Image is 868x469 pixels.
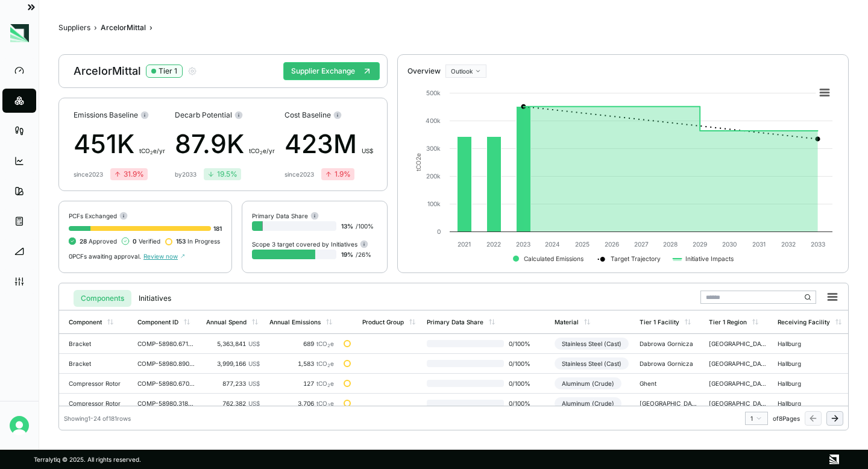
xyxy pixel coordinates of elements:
[10,416,29,435] img: Riley Dean
[69,211,222,220] div: PCFs Exchanged
[427,318,483,326] div: Primary Data Share
[811,241,825,248] text: 2033
[640,318,679,326] div: Tier 1 Facility
[269,380,334,387] div: 127
[778,400,835,407] div: Hallburg
[778,340,835,347] div: Hallburg
[285,125,373,163] div: 423M
[504,360,542,367] span: 0 / 100 %
[248,340,260,347] span: US$
[327,343,330,348] sub: 2
[248,380,260,387] span: US$
[285,171,314,178] div: since 2023
[69,400,127,407] div: Compressor Rotor
[356,251,371,258] span: / 26 %
[269,360,334,367] div: 1,583
[69,318,102,326] div: Component
[176,238,220,245] span: In Progress
[555,377,621,389] div: Aluminum (Crude)
[150,150,153,156] sub: 2
[504,400,542,407] span: 0 / 100 %
[101,23,146,33] div: ArcelorMittal
[285,110,373,120] div: Cost Baseline
[634,241,649,248] text: 2027
[269,400,334,407] div: 3,706
[778,318,830,326] div: Receiving Facility
[213,225,222,232] span: 181
[131,290,178,307] button: Initiatives
[709,318,747,326] div: Tier 1 Region
[524,255,583,262] text: Calculated Emissions
[773,415,800,422] span: of 8 Pages
[640,400,697,407] div: [GEOGRAPHIC_DATA]
[555,338,629,350] div: Stainless Steel (Cast)
[316,340,334,347] span: tCO e
[487,241,502,248] text: 2022
[10,24,29,42] img: Logo
[114,169,144,179] div: 31.9 %
[316,400,334,407] span: tCO e
[445,65,486,78] button: Outlook
[709,360,767,367] div: [GEOGRAPHIC_DATA]
[69,253,141,260] span: 0 PCFs awaiting approval.
[426,89,441,96] text: 500k
[316,360,334,367] span: tCO e
[437,228,441,235] text: 0
[80,238,87,245] span: 28
[176,238,186,245] span: 153
[752,241,766,248] text: 2031
[504,340,542,347] span: 0 / 100 %
[252,211,319,220] div: Primary Data Share
[605,241,619,248] text: 2026
[427,200,441,207] text: 100k
[206,318,247,326] div: Annual Spend
[327,363,330,368] sub: 2
[137,318,178,326] div: Component ID
[327,403,330,408] sub: 2
[80,238,117,245] span: Approved
[781,241,796,248] text: 2032
[206,400,260,407] div: 762,382
[133,238,137,245] span: 0
[74,171,103,178] div: since 2023
[407,66,441,76] div: Overview
[206,360,260,367] div: 3,999,166
[316,380,334,387] span: tCO e
[640,340,697,347] div: Dabrowa Gornicza
[640,360,697,367] div: Dabrowa Gornicza
[5,411,34,440] button: Open user button
[640,380,697,387] div: Ghent
[451,68,473,75] span: Outlook
[745,412,768,425] button: 1
[415,157,423,160] tspan: 2
[159,66,177,76] div: Tier 1
[74,125,165,163] div: 451K
[664,241,678,248] text: 2028
[504,380,542,387] span: 0 / 100 %
[137,380,195,387] div: COMP-58980.670154896408102
[362,318,404,326] div: Product Group
[693,241,707,248] text: 2029
[685,255,734,263] text: Initiative Impacts
[137,360,195,367] div: COMP-58980.890351254869576
[426,172,441,180] text: 200k
[69,360,127,367] div: Bracket
[74,110,165,120] div: Emissions Baseline
[260,150,263,156] sub: 2
[269,318,321,326] div: Annual Emissions
[175,125,275,163] div: 87.9K
[149,23,153,33] span: ›
[249,147,275,154] span: t CO e/yr
[546,241,561,248] text: 2024
[139,147,165,154] span: t CO e/yr
[750,415,763,422] div: 1
[58,23,90,33] button: Suppliers
[325,169,351,179] div: 1.9 %
[248,400,260,407] span: US$
[611,255,661,263] text: Target Trajectory
[778,380,835,387] div: Hallburg
[269,340,334,347] div: 689
[362,147,373,154] span: US$
[575,241,590,248] text: 2025
[207,169,237,179] div: 19.5 %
